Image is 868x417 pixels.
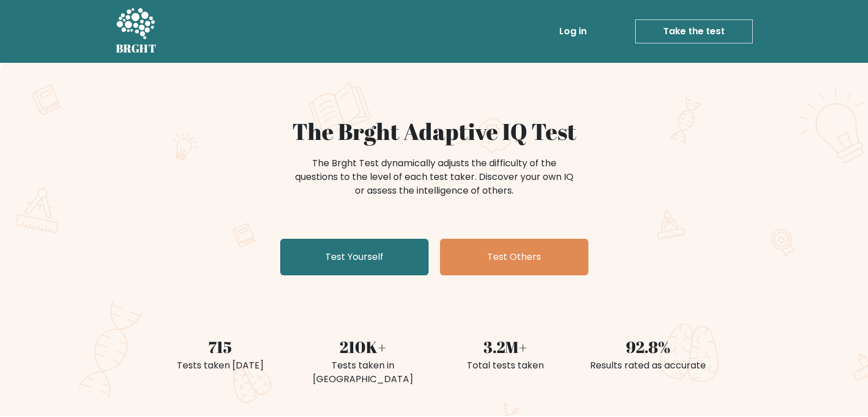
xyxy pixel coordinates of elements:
[440,239,588,275] a: Test Others
[298,359,427,386] div: Tests taken in [GEOGRAPHIC_DATA]
[116,42,157,55] h5: BRGHT
[156,118,713,145] h1: The Brght Adaptive IQ Test
[298,335,427,359] div: 210K+
[441,335,570,359] div: 3.2M+
[441,359,570,372] div: Total tests taken
[635,19,753,43] a: Take the test
[280,239,429,275] a: Test Yourself
[292,157,577,198] div: The Brght Test dynamically adjusts the difficulty of the questions to the level of each test take...
[156,335,285,359] div: 715
[555,20,591,43] a: Log in
[584,335,713,359] div: 92.8%
[116,5,157,58] a: BRGHT
[156,359,285,372] div: Tests taken [DATE]
[584,359,713,372] div: Results rated as accurate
